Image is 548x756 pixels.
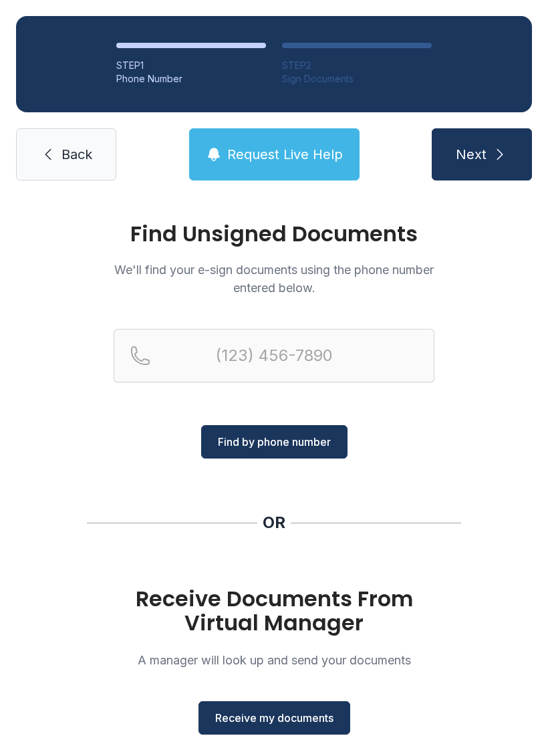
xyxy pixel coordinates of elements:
[218,434,331,450] span: Find by phone number
[456,145,487,164] span: Next
[61,145,92,164] span: Back
[114,223,434,245] h1: Find Unsigned Documents
[282,59,432,72] div: STEP 2
[282,72,432,86] div: Sign Documents
[116,72,266,86] div: Phone Number
[114,261,434,297] p: We'll find your e-sign documents using the phone number entered below.
[215,710,333,726] span: Receive my documents
[114,587,434,635] h1: Receive Documents From Virtual Manager
[116,59,266,72] div: STEP 1
[263,512,285,533] div: OR
[114,651,434,669] p: A manager will look up and send your documents
[227,145,343,164] span: Request Live Help
[114,329,434,382] input: Reservation phone number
